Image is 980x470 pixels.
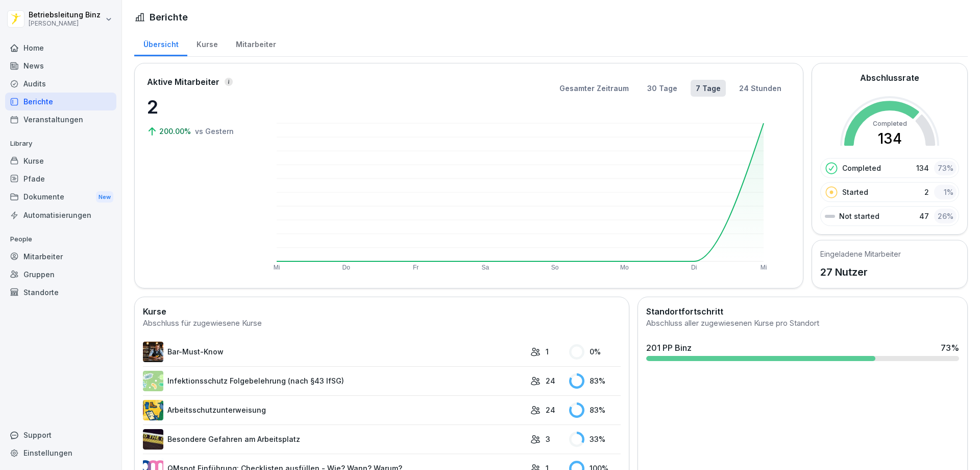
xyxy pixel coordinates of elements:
[143,400,525,420] a: Arbeitsschutzunterweisung
[546,375,555,386] p: 24
[646,318,959,329] div: Abschluss aller zugewiesenen Kurse pro Standort
[554,80,634,97] button: Gesamter Zeitraum
[5,75,116,93] a: Audits
[839,211,879,221] p: Not started
[29,20,101,27] p: [PERSON_NAME]
[546,346,549,357] p: 1
[546,434,550,444] p: 3
[150,10,188,24] h1: Berichte
[143,342,525,362] a: Bar-Must-Know
[569,432,621,447] div: 33 %
[620,264,629,271] text: Mo
[195,126,234,137] p: vs Gestern
[5,188,116,207] a: DokumenteNew
[916,163,929,173] p: 134
[734,80,787,97] button: 24 Stunden
[147,76,219,88] p: Aktive Mitarbeiter
[5,136,116,152] p: Library
[5,206,116,224] a: Automatisierungen
[646,305,959,318] h2: Standortfortschritt
[551,264,559,271] text: So
[159,126,193,137] p: 200.00%
[691,264,697,271] text: Di
[546,405,555,415] p: 24
[569,344,621,360] div: 0 %
[642,80,682,97] button: 30 Tage
[761,264,767,271] text: Mi
[482,264,489,271] text: Sa
[143,400,163,420] img: bgsrfyvhdm6180ponve2jajk.png
[924,187,929,197] p: 2
[860,72,919,84] h2: Abschlussrate
[143,371,163,391] img: tgff07aey9ahi6f4hltuk21p.png
[642,338,963,365] a: 201 PP Binz73%
[143,429,525,450] a: Besondere Gefahren am Arbeitsplatz
[941,342,959,354] div: 73 %
[143,342,163,362] img: avw4yih0pjczq94wjribdn74.png
[919,211,929,221] p: 47
[646,342,692,354] div: 201 PP Binz
[5,188,116,207] div: Dokumente
[934,209,957,223] div: 26 %
[934,161,957,175] div: 73 %
[5,444,116,462] a: Einstellungen
[934,185,957,199] div: 1 %
[143,305,621,318] h2: Kurse
[413,264,419,271] text: Fr
[187,30,227,56] a: Kurse
[5,265,116,283] a: Gruppen
[5,283,116,301] a: Standorte
[5,248,116,265] a: Mitarbeiter
[820,264,901,280] p: 27 Nutzer
[5,110,116,128] a: Veranstaltungen
[5,231,116,248] p: People
[143,371,525,391] a: Infektionsschutz Folgebelehrung (nach §43 IfSG)
[5,152,116,170] a: Kurse
[569,373,621,389] div: 83 %
[274,264,280,271] text: Mi
[96,191,113,203] div: New
[842,187,868,197] p: Started
[29,11,101,19] p: Betriebsleitung Binz
[5,93,116,110] a: Berichte
[569,402,621,418] div: 83 %
[143,318,621,329] div: Abschluss für zugewiesene Kurse
[5,57,116,75] a: News
[227,30,285,56] a: Mitarbeiter
[342,264,351,271] text: Do
[5,426,116,444] div: Support
[134,30,187,56] a: Übersicht
[147,93,249,121] p: 2
[5,39,116,57] a: Home
[691,80,726,97] button: 7 Tage
[5,170,116,188] a: Pfade
[143,429,163,450] img: zq4t51x0wy87l3xh8s87q7rq.png
[820,249,901,259] h5: Eingeladene Mitarbeiter
[842,163,881,173] p: Completed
